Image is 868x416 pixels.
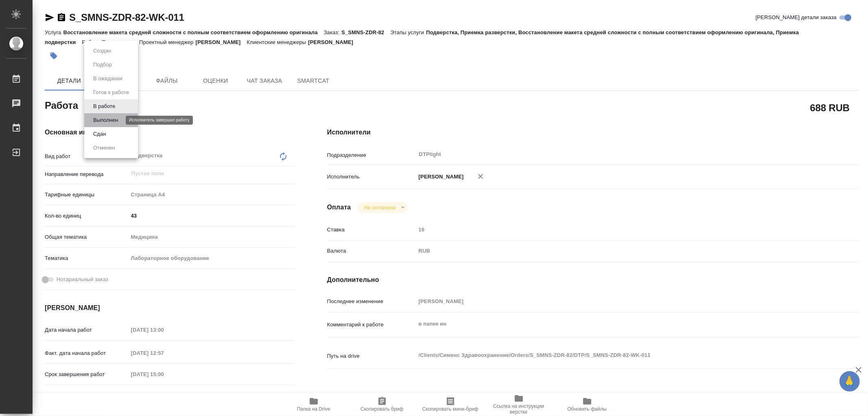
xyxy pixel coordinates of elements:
button: Выполнен [91,116,120,125]
button: Подбор [91,60,114,69]
button: Сдан [91,130,108,139]
button: Отменен [91,143,118,152]
button: Готов к работе [91,88,131,97]
button: Создан [91,46,114,55]
button: В ожидании [91,74,125,83]
button: В работе [91,102,118,111]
